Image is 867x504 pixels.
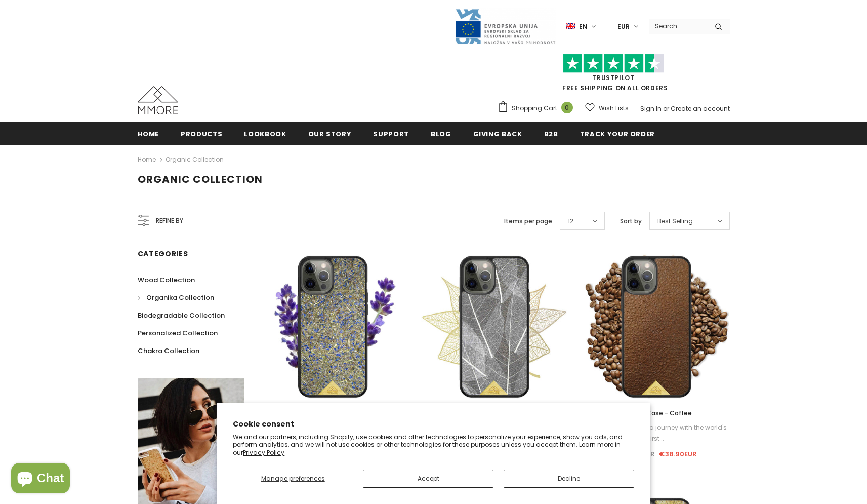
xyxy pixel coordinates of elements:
span: or [663,104,669,113]
a: Home [138,122,159,145]
a: Blog [431,122,451,145]
a: Javni Razpis [455,22,556,30]
span: Blog [431,129,451,139]
a: Lookbook [244,122,286,145]
span: Manage preferences [261,474,325,483]
button: Manage preferences [233,470,353,488]
a: Trustpilot [593,73,635,82]
a: Biodegradable Collection [138,306,225,324]
inbox-online-store-chat: Shopify online store chat [8,463,73,496]
a: Create an account [671,104,730,113]
span: Our Story [308,129,352,139]
span: Chakra Collection [138,346,199,356]
span: 0 [561,102,573,113]
span: FREE SHIPPING ON ALL ORDERS [498,58,730,92]
span: 12 [568,216,573,226]
img: i-lang-1.png [566,22,575,31]
span: Wood Collection [138,275,195,285]
a: Our Story [308,122,352,145]
a: Wood Collection [138,271,195,289]
a: Products [181,122,222,145]
span: Personalized Collection [138,328,218,338]
span: Wish Lists [599,103,629,113]
span: Best Selling [657,216,693,226]
span: €44.90EUR [615,449,655,459]
button: Decline [504,470,634,488]
a: Track your order [580,122,655,145]
label: Items per page [504,216,552,226]
a: Chakra Collection [138,342,199,360]
span: Refine by [156,215,183,226]
input: Search Site [649,19,707,33]
img: MMORE Cases [138,86,178,114]
span: Giving back [473,129,522,139]
a: Privacy Policy [243,448,284,457]
a: support [373,122,409,145]
span: en [579,22,587,32]
span: Organic Collection [138,172,263,186]
h2: Cookie consent [233,419,634,430]
span: Lookbook [244,129,286,139]
span: Shopping Cart [512,103,557,113]
span: Track your order [580,129,655,139]
span: Organic Case - Coffee [621,409,692,417]
a: B2B [544,122,558,145]
a: Organic Case - Coffee [583,408,729,419]
a: Organic Collection [166,155,224,164]
label: Sort by [620,216,642,226]
div: Take your senses on a journey with the world's first... [583,422,729,444]
img: Javni Razpis [455,8,556,45]
span: B2B [544,129,558,139]
span: Home [138,129,159,139]
a: Shopping Cart 0 [498,101,578,116]
a: Giving back [473,122,522,145]
img: Trust Pilot Stars [563,54,664,73]
button: Accept [363,470,493,488]
span: EUR [617,22,630,32]
span: Biodegradable Collection [138,311,225,320]
p: We and our partners, including Shopify, use cookies and other technologies to personalize your ex... [233,433,634,457]
span: Organika Collection [146,293,214,302]
span: Products [181,129,222,139]
span: €38.90EUR [659,449,697,459]
span: Categories [138,249,188,259]
a: Personalized Collection [138,324,218,342]
a: Home [138,153,156,166]
span: support [373,129,409,139]
a: Organika Collection [138,289,214,306]
a: Sign In [640,104,662,113]
a: Wish Lists [585,99,629,117]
